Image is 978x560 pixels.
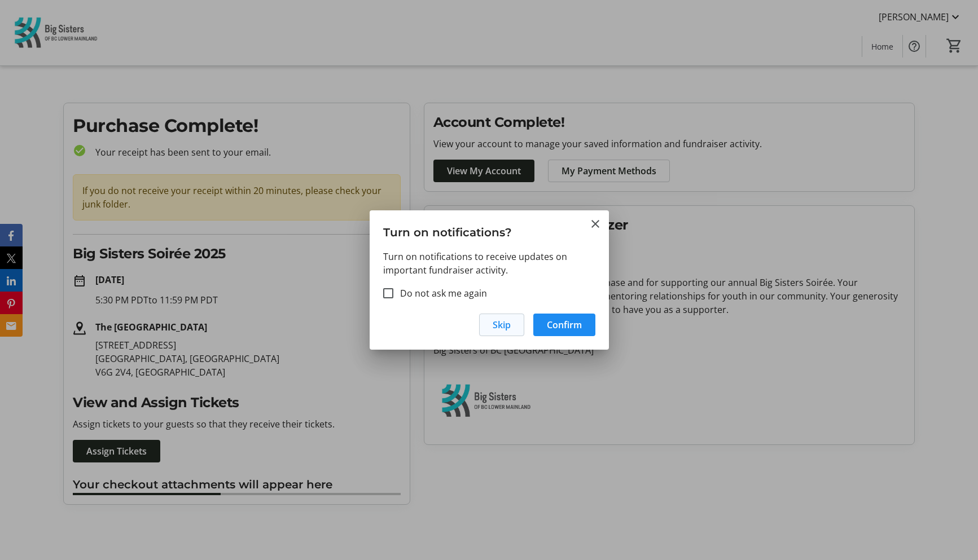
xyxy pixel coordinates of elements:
button: Skip [479,314,524,336]
button: Close [589,217,602,231]
h3: Turn on notifications? [370,210,609,249]
button: Confirm [533,314,595,336]
span: Skip [493,318,511,332]
span: Confirm [547,318,582,332]
label: Do not ask me again [393,286,487,300]
p: Turn on notifications to receive updates on important fundraiser activity. [383,250,595,277]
